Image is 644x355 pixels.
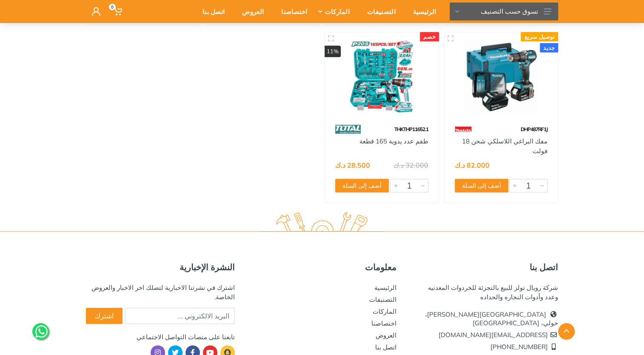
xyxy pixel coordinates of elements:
[109,4,116,10] span: 0
[231,3,270,20] div: العروض
[371,319,396,327] a: اختصاصنا
[455,179,508,192] button: أضف إلى السلة
[335,122,361,137] img: 86.webp
[409,262,558,272] h5: اتصل بنا
[393,162,428,169] div: 32.000 د.ك
[409,341,558,353] li: [PHONE_NUMBER]
[409,283,558,302] div: شركة رويال تولز للبيع بالتجزئة للخردوات المعدنيه وعدد وأدوات النجاره والحداده
[521,32,558,41] div: توصيل سريع
[270,3,313,20] div: اختصاصنا
[125,308,235,324] input: البريد الالكتروني ...
[373,307,396,315] a: الماركات
[248,262,396,272] h5: معلومات
[333,40,431,114] img: Royal Tools - طقم عدد يدوية 165 قطعة
[313,3,355,20] div: الماركات
[335,162,370,169] div: 28.500 د.ك
[374,283,396,292] a: الرئيسية
[375,343,396,351] a: اتصل بنا
[356,3,402,20] div: التصنيفات
[394,126,428,132] span: THKTHP11652.1
[521,126,547,132] span: DHP487RF1J
[455,162,490,169] div: 82.000 د.ك
[359,137,428,145] a: طقم عدد يدوية 165 قطعة
[455,122,472,137] img: 42.webp
[191,3,231,20] div: اتصل بنا
[86,308,123,324] button: اشترك
[452,40,550,114] img: Royal Tools - مفك البراغي اللاسلكي شحن 18 فولت
[325,46,341,57] div: 11%
[462,137,547,155] a: مفك البراغي اللاسلكي شحن 18 فولت
[402,3,442,20] div: الرئيسية
[86,262,235,272] h5: النشرة الإخبارية
[425,310,558,327] a: [GEOGRAPHIC_DATA][PERSON_NAME]، حولي، [GEOGRAPHIC_DATA]
[420,32,439,41] div: خصم
[335,179,389,192] button: أضف إلى السلة
[86,283,235,302] div: اشترك في نشرتنا الاخبارية لتصلك اخر الاخبار والعروض الخاصة.
[540,43,558,52] div: جديد
[450,3,558,20] button: تسوق حسب التصنيف
[369,295,396,303] a: التصنيفات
